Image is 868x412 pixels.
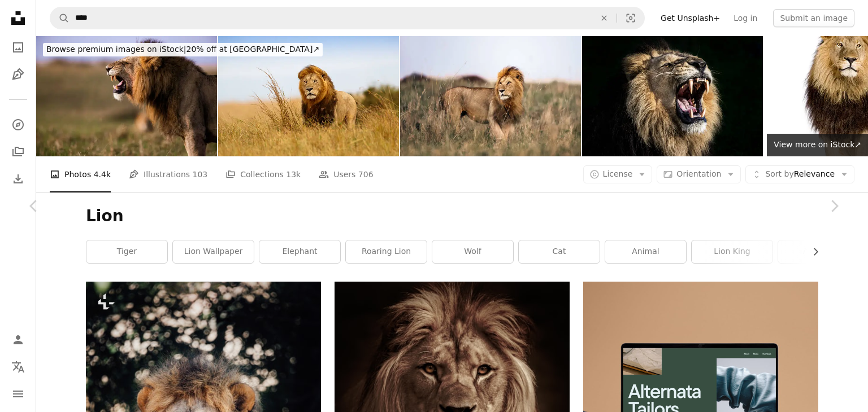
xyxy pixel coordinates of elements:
button: Search Unsplash [50,7,70,29]
a: animals [778,240,859,263]
a: lion king [692,240,772,263]
a: Next [800,152,868,260]
a: lion wallpaper [173,240,254,263]
img: Angry lion roaring [582,36,763,156]
a: Explore [7,113,29,136]
span: Browse premium images on iStock | [46,45,186,54]
a: View more on iStock↗ [767,134,868,156]
img: Lion's roar in nature. [36,36,217,156]
h1: Lion [86,206,818,226]
span: 13k [286,168,301,181]
span: Orientation [676,169,721,178]
a: Illustrations 103 [129,156,207,192]
a: Users 706 [319,156,373,192]
img: Beautiful Lion Caesar in the golden grass of Masai Mara [218,36,399,156]
a: Collections 13k [225,156,301,192]
span: Relevance [765,169,835,180]
a: elephant [259,240,340,263]
form: Find visuals sitewide [50,7,645,29]
a: tiger [86,240,167,263]
a: Browse premium images on iStock|20% off at [GEOGRAPHIC_DATA]↗ [36,36,329,63]
a: Photos [7,36,29,59]
div: 20% off at [GEOGRAPHIC_DATA] ↗ [43,43,323,56]
a: Get Unsplash+ [654,9,727,27]
button: Menu [7,383,29,405]
span: View more on iStock ↗ [774,140,861,149]
a: roaring lion [346,240,427,263]
button: Visual search [617,7,644,29]
a: Log in / Sign up [7,328,29,351]
a: Log in [727,9,764,27]
a: cat [519,240,600,263]
a: Illustrations [7,63,29,86]
span: License [603,169,633,178]
span: Sort by [765,169,793,178]
button: Clear [592,7,617,29]
a: Collections [7,141,29,163]
img: Male lion in Masai Mara national park. [400,36,581,156]
button: Sort byRelevance [745,165,854,183]
span: 706 [358,168,374,181]
a: wolf [432,240,513,263]
button: Orientation [657,165,741,183]
button: Language [7,356,29,378]
button: License [583,165,653,183]
span: 103 [193,168,208,181]
button: Submit an image [773,9,854,27]
a: animal [605,240,686,263]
